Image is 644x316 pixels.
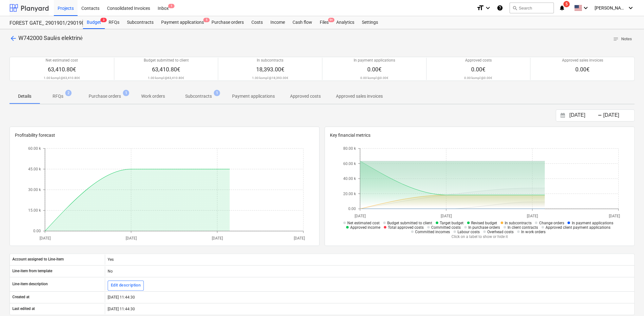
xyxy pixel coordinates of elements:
[267,16,289,29] a: Income
[28,167,41,171] tspan: 45.00 k
[148,76,184,80] p: 1.00 kompl @ 63,410.80€
[33,229,41,233] tspan: 0.00
[144,58,189,63] p: Budget submitted to client
[105,266,634,276] div: No
[458,230,480,234] span: Labour costs
[477,4,484,12] i: format_size
[53,93,63,100] p: RFQs
[343,161,356,166] tspan: 60.00 k
[316,16,332,29] div: Files
[612,286,644,316] iframe: Chat Widget
[28,146,41,151] tspan: 60.00 k
[168,4,174,8] span: 1
[289,16,316,29] a: Cash flow
[505,221,531,225] span: In subcontracts
[464,76,492,80] p: 0.00 kompl @ 0.00€
[157,16,208,29] a: Payment applications5
[350,225,380,230] span: Approved income
[316,16,332,29] a: Files9+
[141,93,165,100] p: Work orders
[212,236,223,240] tspan: [DATE]
[152,66,180,73] span: 63,410.80€
[28,188,41,192] tspan: 30.00 k
[157,16,208,29] div: Payment applications
[89,93,121,100] p: Purchase orders
[28,208,41,213] tspan: 15.00 k
[208,16,248,29] a: Purchase orders
[15,132,314,139] p: Profitability forecast
[9,20,75,27] div: FOREST GATE_ 2901901/2901902/2901903
[48,66,76,73] span: 63,410.80€
[508,225,538,230] span: In client contracts
[360,76,388,80] p: 0.00 kompl @ 0.00€
[65,90,72,96] span: 2
[358,16,382,29] div: Settings
[354,214,365,218] tspan: [DATE]
[527,214,538,218] tspan: [DATE]
[595,5,626,10] span: [PERSON_NAME] Karalius
[328,18,334,22] span: 9+
[557,112,568,119] button: Interact with the calendar and add the check-in date for your trip.
[257,58,283,63] p: In subcontracts
[440,221,464,225] span: Target budget
[512,5,517,10] span: search
[105,254,634,265] div: Yes
[609,214,620,218] tspan: [DATE]
[248,16,267,29] a: Costs
[347,221,380,225] span: Net estimated cost
[44,76,80,80] p: 1.00 kompl @ 63,410.80€
[521,230,545,234] span: In work orders
[203,18,210,22] span: 5
[487,230,514,234] span: Overhead costs
[627,4,635,12] i: keyboard_arrow_down
[471,66,485,73] span: 0.00€
[336,93,383,100] p: Approved sales invoices
[575,66,590,73] span: 0.00€
[83,16,105,29] div: Budget
[232,93,275,100] p: Payment applications
[252,76,288,80] p: 1.00 kompl @ 18,393.00€
[290,93,321,100] p: Approved costs
[12,306,35,312] p: Last edited at
[602,111,634,120] input: End Date
[123,90,129,96] span: 1
[105,304,634,314] div: [DATE] 11:44:30
[12,294,29,300] p: Created at
[610,34,635,44] button: Notes
[539,221,564,225] span: Change orders
[111,282,141,289] div: Edit description
[343,176,356,181] tspan: 40.00 k
[568,111,600,120] input: Start Date
[341,234,618,240] p: Click on a label to show or hide it
[465,58,492,63] p: Approved costs
[559,4,565,12] i: notifications
[105,16,123,29] a: RFQs
[83,16,105,29] a: Budget3
[613,36,619,42] span: notes
[12,268,52,274] p: Line-item from template
[348,207,356,211] tspan: 0.00
[546,225,610,230] span: Approved client payment applications
[100,18,107,22] span: 3
[613,36,632,43] span: Notes
[18,35,83,41] span: W742000 Saulės elektrinė
[387,221,432,225] span: Budget submitted to client
[12,257,64,262] p: Account assigned to Line-item
[125,236,136,240] tspan: [DATE]
[12,281,48,287] p: Line-item description
[17,93,32,100] p: Details
[9,35,17,42] span: arrow_back
[332,16,358,29] a: Analytics
[563,1,570,7] span: 5
[123,16,157,29] a: Subcontracts
[509,3,554,13] button: Search
[598,114,602,117] div: -
[388,225,424,230] span: Total approved costs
